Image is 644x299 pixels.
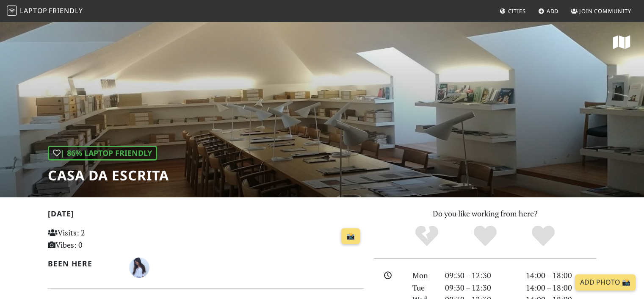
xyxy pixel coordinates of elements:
[129,262,149,272] span: Iara Pratas
[440,282,521,294] div: 09:30 – 12:30
[374,208,597,220] p: Do you like working from here?
[575,274,636,291] a: Add Photo 📸
[48,146,157,161] div: | 86% Laptop Friendly
[535,3,562,19] a: Add
[456,224,514,248] div: Yes
[407,282,439,294] div: Tue
[129,257,149,278] img: 1651-iara.jpg
[407,269,439,282] div: Mon
[48,227,146,251] p: Visits: 2 Vibes: 0
[521,282,602,294] div: 14:00 – 18:00
[579,7,631,15] span: Join Community
[398,224,456,248] div: No
[521,269,602,282] div: 14:00 – 18:00
[49,6,83,15] span: Friendly
[48,259,119,268] h2: Been here
[7,4,83,19] a: LaptopFriendly LaptopFriendly
[48,209,364,221] h2: [DATE]
[20,6,47,15] span: Laptop
[48,167,169,183] h1: Casa da Escrita
[440,269,521,282] div: 09:30 – 12:30
[547,7,559,15] span: Add
[567,3,635,19] a: Join Community
[508,7,526,15] span: Cities
[496,3,529,19] a: Cities
[7,6,17,16] img: LaptopFriendly
[514,224,572,248] div: Definitely!
[341,228,360,244] a: 📸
